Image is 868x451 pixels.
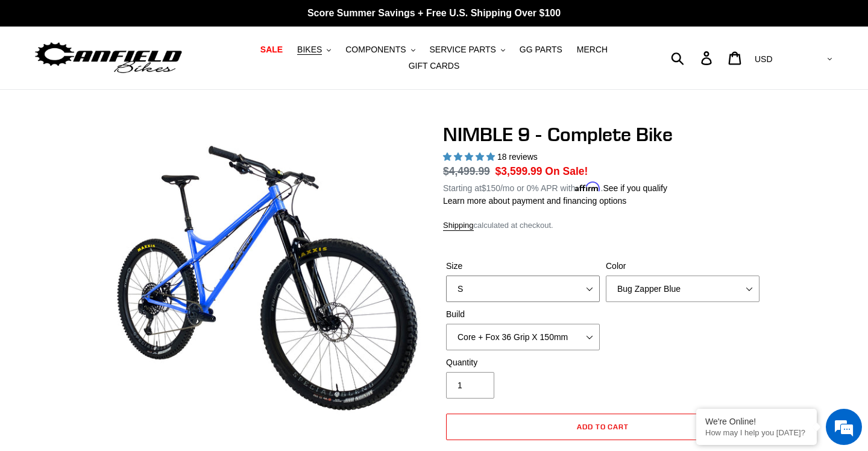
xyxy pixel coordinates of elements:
a: Learn more about payment and financing options [443,196,626,206]
a: SALE [254,42,289,58]
span: Add to cart [577,422,629,431]
span: 18 reviews [497,152,538,162]
h1: NIMBLE 9 - Complete Bike [443,123,763,146]
p: Starting at /mo or 0% APR with . [443,179,667,195]
span: BIKES [297,45,322,55]
input: Search [678,45,708,71]
div: calculated at checkout. [443,219,763,232]
p: How may I help you today? [705,428,808,437]
span: COMPONENTS [345,45,406,55]
span: SALE [260,45,283,55]
s: $4,499.99 [443,165,490,177]
span: 4.89 stars [443,152,497,162]
span: SERVICE PARTS [429,45,495,55]
label: Size [446,260,600,273]
label: Build [446,308,600,321]
a: MERCH [571,42,614,58]
span: $150 [482,183,500,193]
img: Canfield Bikes [33,39,184,77]
span: GG PARTS [520,45,562,55]
span: $3,599.99 [495,165,542,177]
span: GIFT CARDS [409,61,460,71]
button: Add to cart [446,414,759,440]
button: SERVICE PARTS [423,42,511,58]
a: See if you qualify - Learn more about Affirm Financing (opens in modal) [603,183,667,193]
label: Color [606,260,759,273]
a: Shipping [443,221,474,231]
button: BIKES [291,42,337,58]
button: COMPONENTS [339,42,421,58]
span: On Sale! [545,163,588,179]
span: MERCH [577,45,608,55]
label: Quantity [446,356,600,369]
a: GG PARTS [514,42,568,58]
a: GIFT CARDS [403,58,466,74]
div: We're Online! [705,417,808,426]
span: Affirm [575,181,600,192]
